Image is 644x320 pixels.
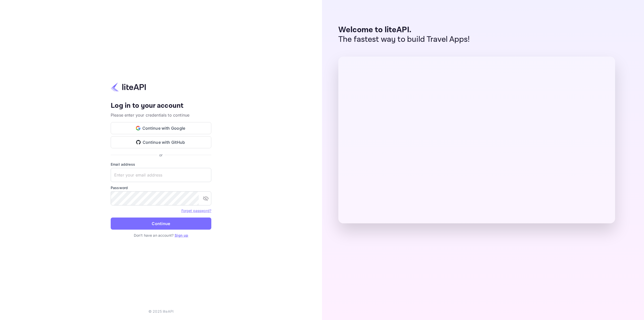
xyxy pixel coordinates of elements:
a: Forget password? [181,208,211,213]
a: Sign up [175,233,188,237]
p: or [159,152,163,158]
label: Email address [111,162,211,167]
input: Enter your email address [111,168,211,182]
img: liteAPI Dashboard Preview [338,57,615,223]
p: Don't have an account? [111,233,211,238]
button: Continue [111,218,211,230]
a: Forget password? [181,208,211,213]
img: liteapi [111,82,146,92]
h4: Log in to your account [111,101,211,110]
p: The fastest way to build Travel Apps! [338,35,470,44]
p: Welcome to liteAPI. [338,25,470,35]
p: Please enter your credentials to continue [111,112,211,118]
button: toggle password visibility [201,193,211,203]
button: Continue with Google [111,122,211,134]
p: © 2025 liteAPI [148,309,174,314]
button: Continue with GitHub [111,136,211,148]
label: Password [111,185,211,190]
